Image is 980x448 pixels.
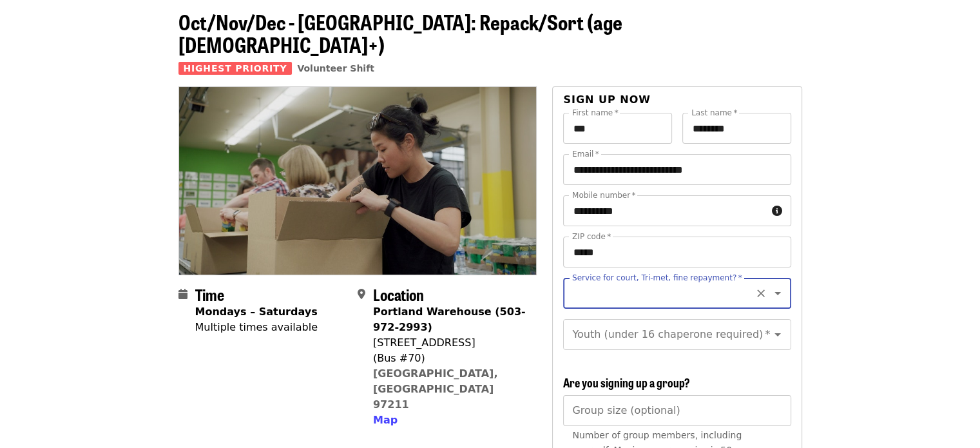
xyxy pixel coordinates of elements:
[572,233,611,240] label: ZIP code
[572,274,742,282] label: Service for court, Tri-met, fine repayment?
[178,62,293,75] span: Highest Priority
[195,320,318,335] div: Multiple times available
[373,306,526,333] strong: Portland Warehouse (503-972-2993)
[682,113,791,144] input: Last name
[373,283,424,306] span: Location
[769,284,787,302] button: Open
[373,413,398,428] button: Map
[179,87,537,274] img: Oct/Nov/Dec - Portland: Repack/Sort (age 8+) organized by Oregon Food Bank
[373,414,398,426] span: Map
[752,284,770,302] button: Clear
[195,306,318,318] strong: Mondays – Saturdays
[563,93,651,106] span: Sign up now
[691,109,737,117] label: Last name
[572,191,635,199] label: Mobile number
[563,237,791,268] input: ZIP code
[373,367,498,411] a: [GEOGRAPHIC_DATA], [GEOGRAPHIC_DATA] 97211
[178,288,187,300] i: calendar icon
[563,374,690,391] span: Are you signing up a group?
[772,205,782,217] i: circle-info icon
[178,6,622,59] span: Oct/Nov/Dec - [GEOGRAPHIC_DATA]: Repack/Sort (age [DEMOGRAPHIC_DATA]+)
[373,335,526,351] div: [STREET_ADDRESS]
[572,150,599,158] label: Email
[297,63,374,73] a: Volunteer Shift
[373,351,526,366] div: (Bus #70)
[563,395,791,426] input: [object Object]
[769,326,787,344] button: Open
[563,154,791,185] input: Email
[563,195,766,226] input: Mobile number
[358,288,365,300] i: map-marker-alt icon
[572,109,619,117] label: First name
[195,283,224,306] span: Time
[563,113,672,144] input: First name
